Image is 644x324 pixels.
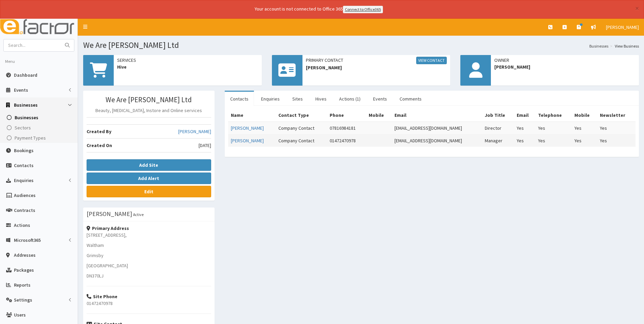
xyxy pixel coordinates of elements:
b: Add Site [139,162,158,168]
td: Manager [482,134,514,147]
p: DN370LJ [87,272,211,279]
span: [PERSON_NAME] [606,24,639,30]
td: Yes [597,134,636,147]
span: Bookings [14,147,34,154]
strong: Site Phone [87,293,117,300]
span: Enquiries [14,177,34,183]
td: Yes [535,134,572,147]
a: Sites [287,92,308,106]
th: Newsletter [597,109,636,122]
th: Contact Type [276,109,327,122]
a: [PERSON_NAME] [601,19,644,36]
td: Yes [597,122,636,134]
span: Contacts [14,162,34,168]
a: Edit [87,186,211,197]
a: Events [368,92,392,106]
span: Addresses [14,252,36,258]
td: Company Contact [276,122,327,134]
th: Phone [327,109,366,122]
th: Email [514,109,535,122]
td: Director [482,122,514,134]
span: Dashboard [14,72,37,78]
span: Microsoft365 [14,237,41,243]
span: Settings [14,297,32,303]
h1: We Are [PERSON_NAME] Ltd [83,41,639,50]
p: [STREET_ADDRESS], [87,232,211,238]
a: Comments [394,92,427,106]
th: Job Title [482,109,514,122]
span: Businesses [15,114,38,121]
p: Grimsby [87,252,211,259]
a: Connect to Office365 [343,6,383,13]
span: Services [117,57,258,64]
b: Add Alert [138,175,159,181]
button: × [635,5,639,12]
a: [PERSON_NAME] [231,125,264,131]
a: Contacts [225,92,254,106]
a: Businesses [2,112,78,123]
a: [PERSON_NAME] [231,138,264,144]
span: Reports [14,282,31,288]
span: Users [14,312,26,318]
a: Enquiries [256,92,285,106]
a: Actions (1) [334,92,366,106]
p: [GEOGRAPHIC_DATA] [87,262,211,269]
span: Events [14,87,28,93]
span: Audiences [14,192,36,198]
td: 01472470978 [327,134,366,147]
p: Waltham [87,242,211,249]
th: Telephone [535,109,572,122]
a: View Contact [416,57,447,64]
td: Company Contact [276,134,327,147]
span: Primary Contact [306,57,447,64]
td: Yes [572,134,597,147]
h3: [PERSON_NAME] [87,211,132,217]
span: Payment Types [15,135,46,141]
span: Owner [494,57,636,64]
th: Mobile [572,109,597,122]
th: Name [228,109,276,122]
a: Businesses [589,43,608,49]
td: 07816984181 [327,122,366,134]
span: [PERSON_NAME] [306,64,447,71]
td: Yes [572,122,597,134]
li: View Business [608,43,639,49]
b: Created By [87,128,111,134]
h3: We Are [PERSON_NAME] Ltd [87,96,211,104]
p: 01472470978 [87,300,211,307]
span: Sectors [15,125,31,131]
a: Sectors [2,123,78,133]
th: Mobile [366,109,392,122]
b: Edit [144,188,153,195]
td: [EMAIL_ADDRESS][DOMAIN_NAME] [392,122,482,134]
span: [PERSON_NAME] [494,64,636,70]
span: Businesses [14,102,38,108]
a: Payment Types [2,133,78,143]
p: Beauty, [MEDICAL_DATA], Instore and Online services [87,107,211,114]
td: Yes [514,122,535,134]
input: Search... [4,39,61,51]
small: Active [133,212,144,217]
a: Hives [310,92,332,106]
span: Packages [14,267,34,273]
div: Your account is not connected to Office 365 [120,5,517,13]
button: Add Alert [87,173,211,184]
a: [PERSON_NAME] [178,128,211,135]
span: [DATE] [199,142,211,149]
strong: Primary Address [87,225,129,231]
th: Email [392,109,482,122]
span: Actions [14,222,30,228]
td: Yes [535,122,572,134]
span: Hive [117,64,258,70]
span: Contracts [14,207,35,213]
td: [EMAIL_ADDRESS][DOMAIN_NAME] [392,134,482,147]
td: Yes [514,134,535,147]
b: Created On [87,142,112,148]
